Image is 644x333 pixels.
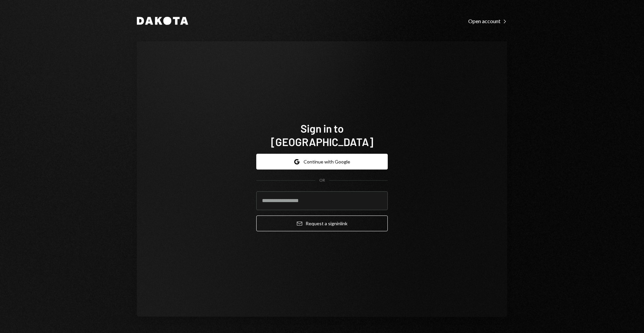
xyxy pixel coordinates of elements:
div: OR [319,178,325,183]
h1: Sign in to [GEOGRAPHIC_DATA] [256,122,388,148]
div: Open account [468,18,507,25]
button: Continue with Google [256,154,388,170]
button: Request a signinlink [256,216,388,231]
a: Open account [468,17,507,25]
